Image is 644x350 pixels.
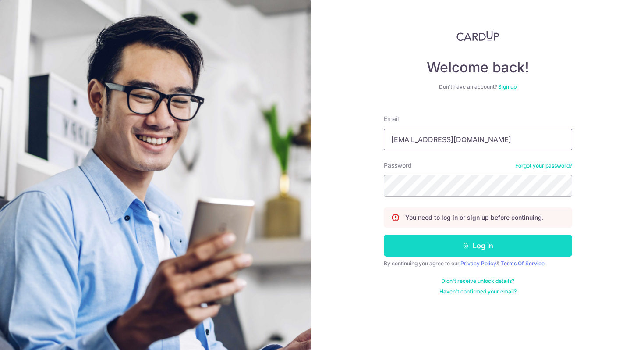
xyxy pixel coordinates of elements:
label: Email [384,114,399,123]
p: You need to log in or sign up before continuing. [405,213,544,222]
a: Sign up [498,83,517,90]
label: Password [384,161,412,170]
div: Don’t have an account? [384,83,572,90]
a: Privacy Policy [460,260,496,267]
div: By continuing you agree to our & [384,260,572,267]
a: Terms Of Service [501,260,545,267]
a: Forgot your password? [515,162,572,169]
a: Haven't confirmed your email? [439,288,517,295]
h4: Welcome back! [384,59,572,76]
a: Didn't receive unlock details? [441,278,514,285]
button: Log in [384,235,572,257]
img: CardUp Logo [456,31,499,41]
input: Enter your Email [384,129,572,150]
